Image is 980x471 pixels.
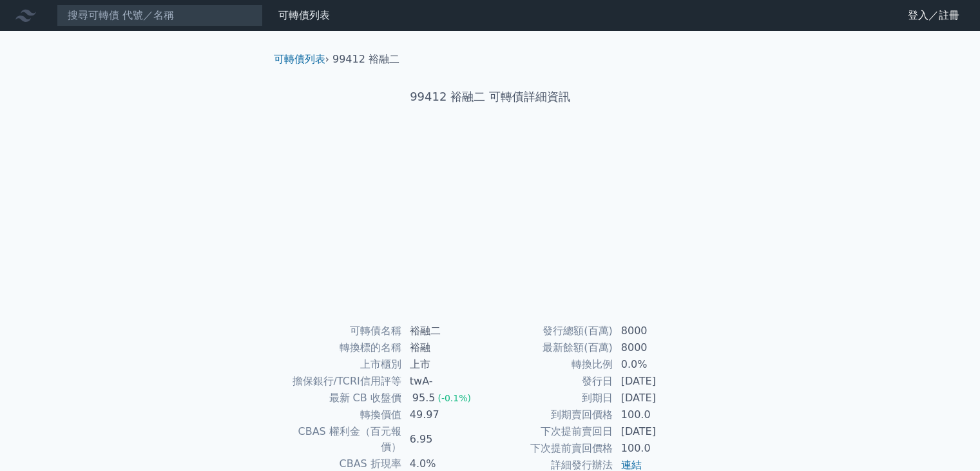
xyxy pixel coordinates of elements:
li: › [274,52,329,67]
td: 100.0 [613,406,702,423]
td: 8000 [613,323,702,339]
td: [DATE] [613,373,702,390]
td: 可轉債名稱 [279,323,402,339]
td: 轉換價值 [279,406,402,423]
td: 下次提前賣回日 [490,423,613,440]
td: 裕融二 [402,323,490,339]
td: 8000 [613,339,702,356]
td: [DATE] [613,423,702,440]
a: 登入／註冊 [898,5,970,26]
td: 0.0% [613,356,702,373]
a: 可轉債列表 [278,9,330,21]
td: 最新餘額(百萬) [490,339,613,356]
td: 擔保銀行/TCRI信用評等 [279,373,402,390]
td: 發行總額(百萬) [490,323,613,339]
td: 100.0 [613,440,702,457]
td: 49.97 [402,406,490,423]
td: [DATE] [613,390,702,406]
td: 轉換比例 [490,356,613,373]
h1: 99412 裕融二 可轉債詳細資訊 [264,88,717,106]
td: 6.95 [402,423,490,456]
td: 到期賣回價格 [490,406,613,423]
a: 連結 [621,459,642,471]
td: 到期日 [490,390,613,406]
td: 上市櫃別 [279,356,402,373]
li: 99412 裕融二 [332,52,399,67]
span: (-0.1%) [437,393,471,403]
td: 下次提前賣回價格 [490,440,613,457]
td: 轉換標的名稱 [279,339,402,356]
a: 可轉債列表 [274,53,325,65]
div: 95.5 [410,390,438,406]
td: twA- [402,373,490,390]
input: 搜尋可轉債 代號／名稱 [57,5,263,26]
td: 上市 [402,356,490,373]
td: 最新 CB 收盤價 [279,390,402,406]
td: 發行日 [490,373,613,390]
td: CBAS 權利金（百元報價） [279,423,402,456]
td: 裕融 [402,339,490,356]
